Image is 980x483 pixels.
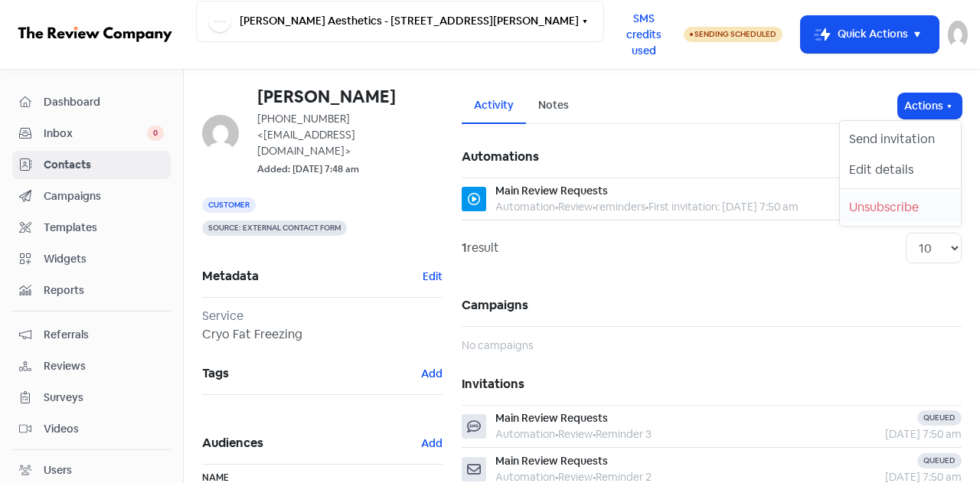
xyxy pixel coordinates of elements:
span: Reports [44,282,164,299]
div: Service [202,307,443,325]
h5: Automations [462,136,962,178]
span: Inbox [44,126,147,142]
button: Quick Actions [801,16,939,53]
span: Widgets [44,251,164,267]
a: Campaigns [12,182,171,210]
div: Users [44,462,72,478]
span: Contacts [44,157,164,173]
span: Main Review Requests [495,411,608,425]
span: No campaigns [462,338,533,352]
span: reminders [596,200,645,214]
span: <[EMAIL_ADDRESS][DOMAIN_NAME]> [257,128,355,158]
span: SMS credits used [617,11,671,59]
h5: Invitations [462,364,962,405]
b: • [593,427,596,441]
span: Metadata [202,265,422,288]
button: [PERSON_NAME] Aesthetics - [STREET_ADDRESS][PERSON_NAME] [196,1,604,42]
a: Templates [12,214,171,242]
button: Add [420,435,443,452]
span: Audiences [202,432,420,455]
div: Notes [538,97,569,113]
a: Sending Scheduled [684,25,782,44]
small: Added: [DATE] 7:48 am [257,162,359,177]
a: Reviews [12,352,171,380]
span: Sending Scheduled [694,29,776,39]
button: Unsubscribe [840,192,961,223]
span: Campaigns [44,188,164,204]
h6: [PERSON_NAME] [257,88,443,105]
div: Queued [917,410,962,426]
span: Videos [44,421,164,437]
button: Edit details [840,155,961,185]
div: Activity [474,97,514,113]
span: Templates [44,220,164,236]
button: Actions [898,93,962,119]
div: Automation Review Reminder 3 [495,426,652,442]
span: Automation [495,200,555,214]
span: Reviews [44,358,164,374]
h5: Campaigns [462,285,962,326]
span: 0 [147,126,164,141]
span: Referrals [44,327,164,343]
div: [DATE] 7:50 am [808,426,962,442]
div: Queued [917,453,962,468]
div: [PHONE_NUMBER] [257,111,443,159]
b: • [555,200,558,214]
div: Cryo Fat Freezing [202,325,443,344]
a: Inbox 0 [12,119,171,148]
span: Tags [202,362,420,385]
div: Main Review Requests [495,183,608,199]
a: SMS credits used [604,25,684,41]
span: Customer [202,197,256,213]
a: Dashboard [12,88,171,116]
img: User [948,21,968,48]
b: • [593,200,596,214]
a: Surveys [12,383,171,412]
span: Source: External contact form [202,220,347,236]
span: Review [558,200,593,214]
img: 508e7abe94d59768fd1ae1dcfbc95716 [202,115,239,152]
span: Main Review Requests [495,454,608,468]
strong: 1 [462,240,467,256]
span: Surveys [44,390,164,406]
div: result [462,239,499,257]
a: Videos [12,415,171,443]
button: Add [420,365,443,383]
a: Referrals [12,321,171,349]
a: Widgets [12,245,171,273]
button: Send invitation [840,124,961,155]
button: Edit [422,268,443,286]
a: Contacts [12,151,171,179]
b: • [645,200,648,214]
b: • [555,427,558,441]
span: First invitation: [DATE] 7:50 am [648,200,799,214]
span: Dashboard [44,94,164,110]
a: Reports [12,276,171,305]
